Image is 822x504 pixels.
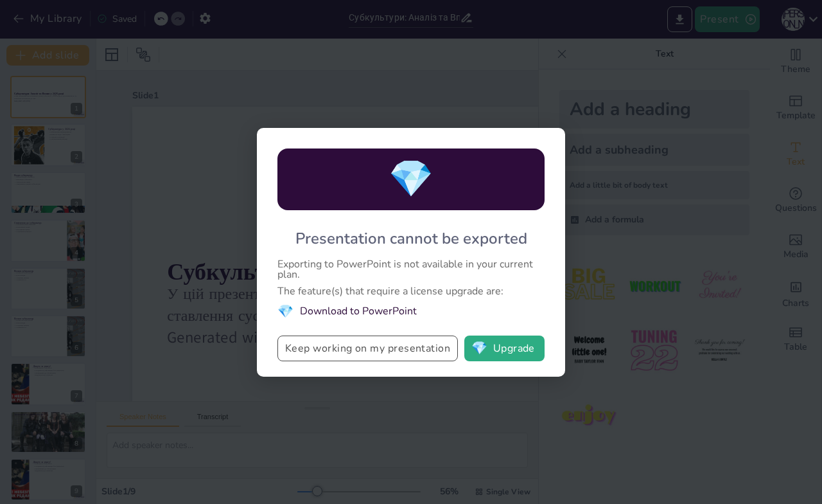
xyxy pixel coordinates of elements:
[277,303,293,320] span: diamond
[277,336,458,361] button: Keep working on my presentation
[471,342,487,355] span: diamond
[464,336,545,361] button: diamondUpgrade
[277,286,545,296] div: The feature(s) that require a license upgrade are:
[277,303,545,320] li: Download to PowerPoint
[277,259,545,280] div: Exporting to PowerPoint is not available in your current plan.
[295,228,527,249] div: Presentation cannot be exported
[389,154,433,204] span: diamond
